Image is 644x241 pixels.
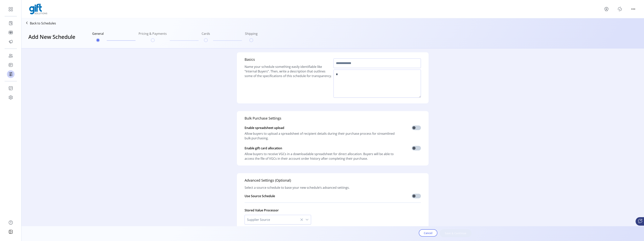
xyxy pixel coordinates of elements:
[30,21,56,26] p: Back to Schedules
[245,208,279,213] div: Stored Value Processor
[245,131,398,140] span: Allow buyers to upload a spreadsheet of recipient details during their purchase process for strea...
[617,6,623,12] button: Publisher Panel
[419,229,437,237] button: Cancel
[245,146,282,150] span: Enable gift card allocation
[245,215,303,224] span: Supplier Source
[245,116,281,123] h5: Bulk Purchase Settings
[245,57,332,64] h5: Basics
[424,231,432,235] span: Cancel
[245,125,284,130] span: Enable spreadsheet upload
[28,33,75,41] h3: Add New Schedule
[303,215,311,224] div: dropdown trigger
[245,194,275,198] span: Use Source Schedule
[603,6,609,12] button: menu
[245,185,350,190] span: Select a source schedule to base your new schedule’s advanced settings.
[245,178,291,185] h5: Advanced Settings (Optional)
[92,31,104,38] h6: General
[29,4,47,14] img: logo
[245,152,398,161] span: Allow buyers to receive VGCs in a downloadable spreadsheet for direct allocation. Buyers will be ...
[245,65,332,78] span: Name your schedule something easily identifiable like “Internal Buyers”. Then, write a descriptio...
[630,6,636,12] button: menu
